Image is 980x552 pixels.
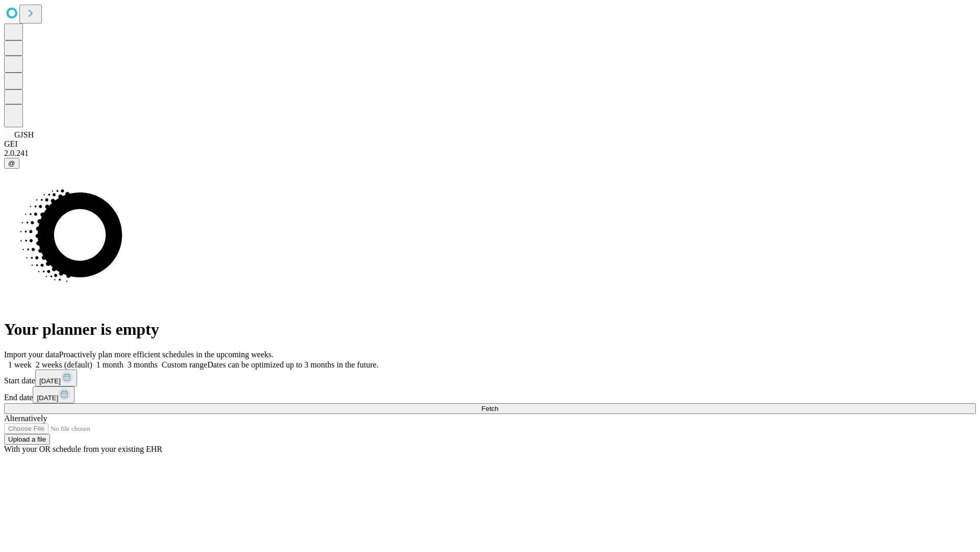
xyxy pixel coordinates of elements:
div: 2.0.241 [4,149,976,158]
span: Dates can be optimized up to 3 months in the future. [207,360,378,369]
span: GJSH [14,130,34,139]
div: Start date [4,370,976,386]
span: 2 weeks (default) [36,360,92,369]
span: With your OR schedule from your existing EHR [4,445,162,453]
h1: Your planner is empty [4,320,976,339]
span: @ [8,159,15,167]
span: [DATE] [37,394,58,402]
span: Proactively plan more efficient schedules in the upcoming weeks. [59,350,274,359]
span: Import your data [4,350,59,359]
button: @ [4,158,19,169]
span: Fetch [481,405,498,412]
button: Upload a file [4,434,50,445]
span: 1 month [96,360,124,369]
span: [DATE] [39,377,61,385]
button: [DATE] [35,370,77,386]
span: 1 week [8,360,32,369]
div: GEI [4,140,976,149]
span: Custom range [162,360,207,369]
span: 3 months [128,360,158,369]
button: Fetch [4,403,976,414]
span: Alternatively [4,414,47,423]
div: End date [4,386,976,403]
button: [DATE] [33,386,75,403]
